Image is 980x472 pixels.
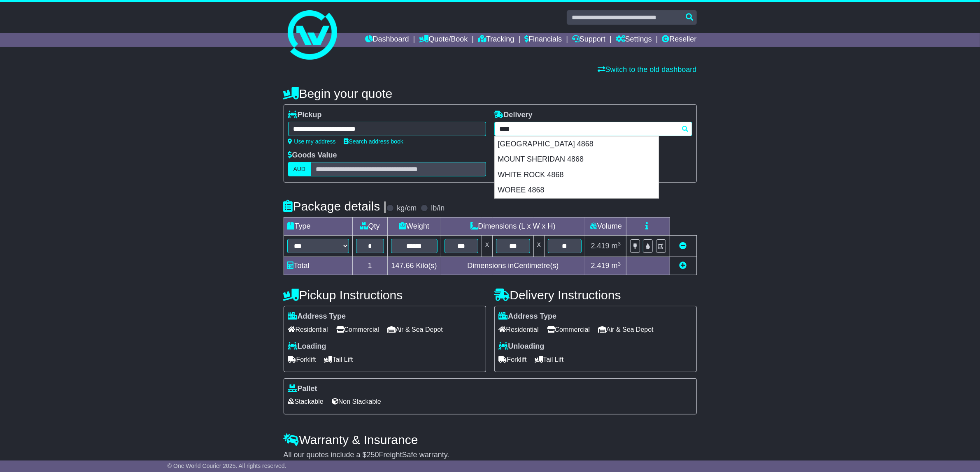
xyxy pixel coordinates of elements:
[499,323,539,336] span: Residential
[495,152,659,167] div: MOUNT SHERIDAN 4868
[284,257,352,275] td: Total
[288,111,322,120] label: Pickup
[344,138,403,145] a: Search address book
[352,217,387,236] td: Qty
[591,242,610,250] span: 2.419
[284,433,697,447] h4: Warranty & Insurance
[288,342,326,351] label: Loading
[284,288,486,302] h4: Pickup Instructions
[499,342,545,351] label: Unloading
[336,323,379,336] span: Commercial
[612,261,621,270] span: m
[591,261,610,270] span: 2.419
[365,33,409,47] a: Dashboard
[680,261,687,270] a: Add new item
[284,199,387,213] h4: Package details |
[618,261,621,267] sup: 3
[367,451,379,459] span: 250
[324,353,353,366] span: Tail Lift
[288,323,328,336] span: Residential
[397,204,417,213] label: kg/cm
[288,312,346,321] label: Address Type
[387,217,441,236] td: Weight
[284,451,697,460] div: All our quotes include a $ FreightSafe warranty.
[495,137,659,152] div: [GEOGRAPHIC_DATA] 4868
[332,395,381,408] span: Non Stackable
[533,236,544,257] td: x
[618,241,621,247] sup: 3
[168,463,286,469] span: © One World Courier 2025. All rights reserved.
[352,257,387,275] td: 1
[431,204,445,213] label: lb/in
[598,323,654,336] span: Air & Sea Depot
[524,33,562,47] a: Financials
[284,217,352,236] td: Type
[288,162,311,176] label: AUD
[680,242,687,250] a: Remove this item
[598,65,696,74] a: Switch to the old dashboard
[482,236,493,257] td: x
[391,261,414,270] span: 147.66
[288,353,316,366] span: Forklift
[478,33,514,47] a: Tracking
[288,384,317,393] label: Pallet
[288,395,324,408] span: Stackable
[495,183,659,198] div: WOREE 4868
[499,353,527,366] span: Forklift
[662,33,696,47] a: Reseller
[572,33,605,47] a: Support
[441,217,585,236] td: Dimensions (L x W x H)
[494,288,697,302] h4: Delivery Instructions
[612,242,621,250] span: m
[494,111,533,120] label: Delivery
[585,217,626,236] td: Volume
[535,353,564,366] span: Tail Lift
[616,33,652,47] a: Settings
[547,323,590,336] span: Commercial
[419,33,468,47] a: Quote/Book
[387,323,443,336] span: Air & Sea Depot
[288,151,337,160] label: Goods Value
[441,257,585,275] td: Dimensions in Centimetre(s)
[284,87,697,100] h4: Begin your quote
[495,167,659,183] div: WHITE ROCK 4868
[499,312,557,321] label: Address Type
[288,138,336,145] a: Use my address
[387,257,441,275] td: Kilo(s)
